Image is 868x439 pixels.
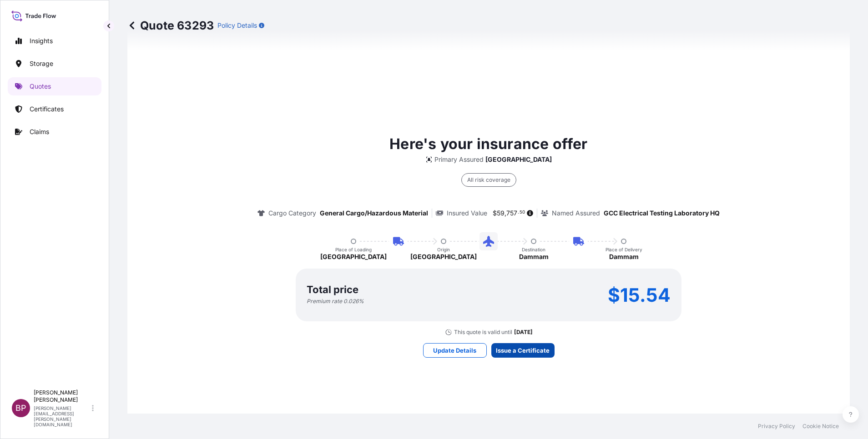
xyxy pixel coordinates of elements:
[461,173,516,187] div: All risk coverage
[454,329,512,336] p: This quote is valid until
[217,21,257,30] p: Policy Details
[30,127,49,136] p: Claims
[609,252,639,261] p: Dammam
[30,105,64,114] p: Certificates
[606,247,642,252] p: Place of Delivery
[320,252,387,261] p: [GEOGRAPHIC_DATA]
[434,155,484,164] p: Primary Assured
[268,209,316,218] p: Cargo Category
[8,55,101,73] a: Storage
[802,423,839,430] a: Cookie Notice
[320,209,428,218] p: General Cargo/Hazardous Material
[447,209,487,218] p: Insured Value
[410,252,477,261] p: [GEOGRAPHIC_DATA]
[423,343,487,358] button: Update Details
[491,343,555,358] button: Issue a Certificate
[127,18,214,33] p: Quote 63293
[496,346,550,355] p: Issue a Certificate
[758,423,795,430] a: Privacy Policy
[552,209,600,218] p: Named Assured
[307,285,358,294] p: Total price
[8,32,101,50] a: Insights
[505,210,506,216] span: ,
[522,247,545,252] p: Destination
[519,252,549,261] p: Dammam
[604,209,720,218] p: GCC Electrical Testing Laboratory HQ
[8,100,101,118] a: Certificates
[307,298,364,305] p: Premium rate 0.026 %
[15,404,26,413] span: BP
[8,123,101,141] a: Claims
[608,288,671,302] p: $15.54
[30,59,53,68] p: Storage
[493,210,497,216] span: $
[514,329,533,336] p: [DATE]
[30,36,53,45] p: Insights
[8,77,101,95] a: Quotes
[433,346,476,355] p: Update Details
[518,211,519,214] span: .
[335,247,372,252] p: Place of Loading
[34,389,90,404] p: [PERSON_NAME] [PERSON_NAME]
[437,247,450,252] p: Origin
[34,405,90,427] p: [PERSON_NAME][EMAIL_ADDRESS][PERSON_NAME][DOMAIN_NAME]
[389,133,587,155] p: Here's your insurance offer
[520,211,525,214] span: 50
[497,210,505,216] span: 59
[485,155,552,164] p: [GEOGRAPHIC_DATA]
[506,210,517,216] span: 757
[30,82,51,91] p: Quotes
